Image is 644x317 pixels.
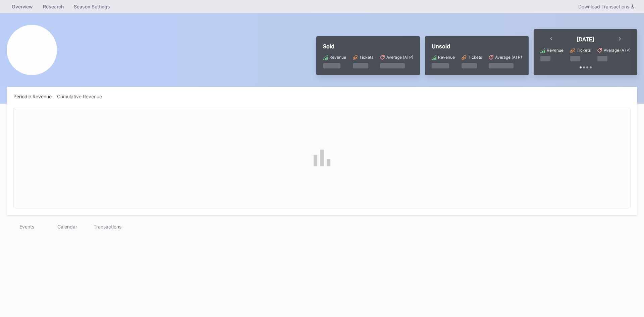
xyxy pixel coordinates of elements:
div: Average (ATP) [386,55,413,60]
div: Periodic Revenue [13,94,57,99]
div: Sold [323,43,413,50]
div: Events [7,222,47,231]
div: Tickets [359,55,373,60]
div: Calendar [47,222,87,231]
div: Revenue [329,55,346,60]
a: Research [38,2,69,11]
div: Cumulative Revenue [57,94,107,99]
div: Tickets [577,48,591,53]
div: Average (ATP) [604,48,631,53]
div: Revenue [547,48,563,53]
div: Unsold [432,43,522,50]
div: [DATE] [577,36,594,43]
div: Revenue [438,55,455,60]
a: Overview [7,2,38,11]
a: Season Settings [69,2,115,11]
div: Transactions [87,222,127,231]
div: Average (ATP) [495,55,522,60]
button: Download Transactions [575,2,637,11]
div: Download Transactions [578,4,634,9]
div: Tickets [468,55,482,60]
